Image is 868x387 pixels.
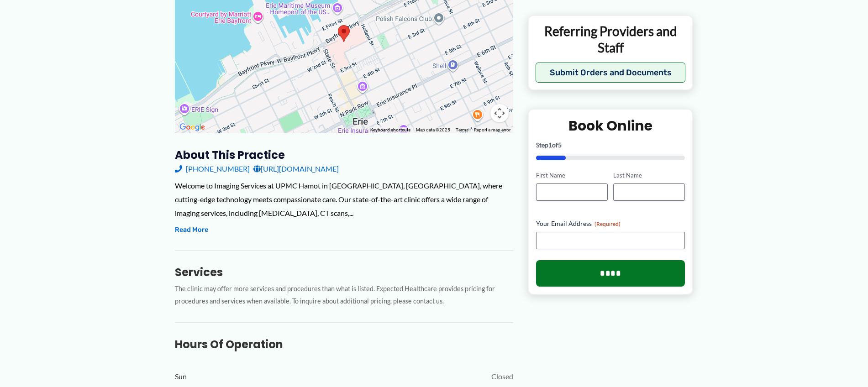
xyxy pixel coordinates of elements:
button: Map camera controls [490,104,509,122]
span: (Required) [594,220,621,227]
label: Last Name [613,171,685,180]
h2: Book Online [536,117,685,135]
h3: Hours of Operation [175,337,513,351]
a: [URL][DOMAIN_NAME] [253,162,339,176]
span: Sun [175,370,187,383]
span: Closed [491,370,513,383]
button: Read More [175,225,208,235]
h3: Services [175,265,513,279]
div: Welcome to Imaging Services at UPMC Hamot in [GEOGRAPHIC_DATA], [GEOGRAPHIC_DATA], where cutting-... [175,179,513,220]
span: Map data ©2025 [416,127,450,132]
a: Terms (opens in new tab) [456,127,468,132]
p: Step of [536,142,685,148]
img: Google [177,121,207,133]
label: First Name [536,171,608,180]
button: Keyboard shortcuts [370,127,410,133]
span: 5 [558,141,562,149]
a: Report a map error [474,127,510,132]
span: 1 [548,141,552,149]
a: Open this area in Google Maps (opens a new window) [177,121,207,133]
button: Submit Orders and Documents [536,63,686,83]
a: [PHONE_NUMBER] [175,162,250,176]
p: The clinic may offer more services and procedures than what is listed. Expected Healthcare provid... [175,283,513,308]
p: Referring Providers and Staff [536,22,686,56]
h3: About this practice [175,148,513,162]
label: Your Email Address [536,219,685,228]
